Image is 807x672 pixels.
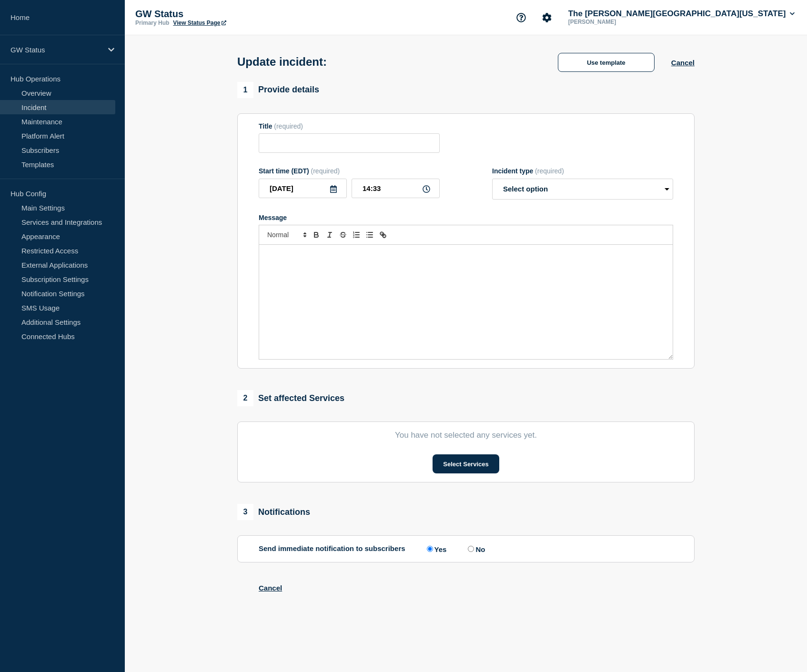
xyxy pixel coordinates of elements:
[310,229,323,241] button: Toggle bold text
[363,229,376,241] button: Toggle bulleted list
[237,504,310,520] div: Notifications
[671,59,695,67] button: Cancel
[492,179,673,200] select: Incident type
[237,55,327,69] h1: Update incident:
[468,546,474,552] input: No
[336,229,350,241] button: Toggle strikethrough text
[492,167,673,175] div: Incident type
[259,544,405,553] p: Send immediate notification to subscribers
[566,9,797,19] button: The [PERSON_NAME][GEOGRAPHIC_DATA][US_STATE]
[323,229,336,241] button: Toggle italic text
[427,546,433,552] input: Yes
[558,53,655,72] button: Use template
[237,390,344,406] div: Set affected Services
[376,229,390,241] button: Toggle link
[173,20,226,26] a: View Status Page
[465,544,485,553] label: No
[537,8,557,28] button: Account settings
[259,584,282,592] button: Cancel
[135,20,169,26] p: Primary Hub
[263,229,310,241] span: Font size
[259,179,347,198] input: YYYY-MM-DD
[259,431,673,440] p: You have not selected any services yet.
[10,46,102,54] p: GW Status
[237,390,253,406] span: 2
[237,82,253,98] span: 1
[135,9,326,20] p: GW Status
[274,122,303,130] span: (required)
[259,133,440,153] input: Title
[311,167,340,175] span: (required)
[259,245,673,359] div: Message
[352,179,440,198] input: HH:MM
[535,167,564,175] span: (required)
[424,544,447,553] label: Yes
[511,8,531,28] button: Support
[259,544,673,553] div: Send immediate notification to subscribers
[259,214,673,221] div: Message
[259,167,440,175] div: Start time (EDT)
[237,82,319,98] div: Provide details
[259,122,440,130] div: Title
[237,504,253,520] span: 3
[433,454,499,473] button: Select Services
[566,19,666,25] p: [PERSON_NAME]
[350,229,363,241] button: Toggle ordered list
